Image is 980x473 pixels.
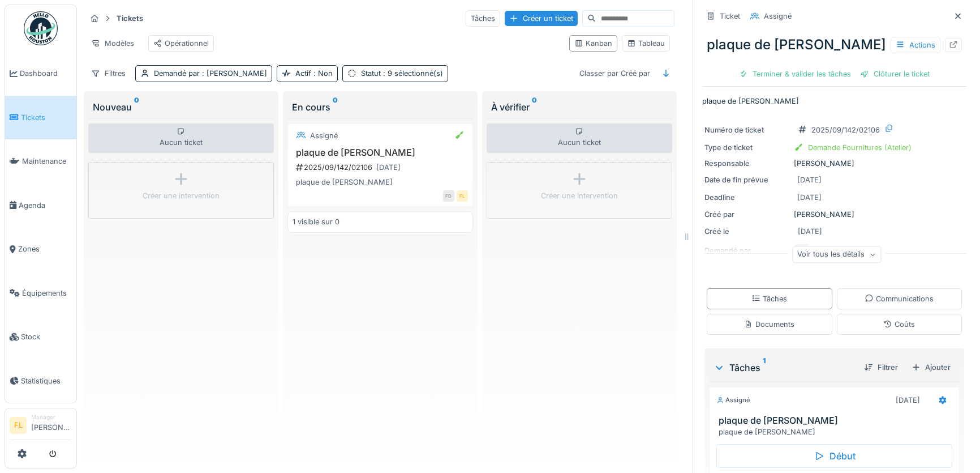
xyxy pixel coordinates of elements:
div: Documents [744,319,794,330]
div: Ajouter [907,360,955,375]
a: Tickets [5,96,76,140]
sup: 0 [333,100,338,114]
img: Badge_color-CXgf-gQk.svg [24,11,58,45]
div: [DATE] [798,226,822,237]
div: Modèles [86,35,139,52]
div: Assigné [716,395,750,405]
li: FL [10,417,27,434]
div: Opérationnel [153,38,209,49]
span: Dashboard [20,68,72,79]
div: FL [457,190,468,202]
div: Créer une intervention [143,190,220,201]
span: Stock [21,331,72,342]
span: : Non [311,69,333,78]
div: [DATE] [797,192,822,203]
div: Numéro de ticket [704,125,789,135]
span: : [PERSON_NAME] [200,69,267,78]
div: Deadline [704,192,789,203]
div: Demandé par [154,68,267,79]
h3: plaque de [PERSON_NAME] [293,147,468,158]
div: [DATE] [376,162,401,173]
span: Tickets [21,112,72,123]
sup: 1 [763,361,766,374]
div: Nouveau [93,100,269,114]
div: Responsable [704,158,789,169]
div: Terminer & valider les tâches [734,66,856,82]
sup: 0 [532,100,537,114]
div: En cours [292,100,468,114]
div: Tâches [466,10,500,27]
div: Type de ticket [704,142,789,153]
div: À vérifier [491,100,668,114]
div: Tâches [713,361,855,374]
div: Ticket [720,11,740,22]
li: [PERSON_NAME] [31,413,72,437]
div: Tâches [751,293,787,304]
div: Début [716,444,952,468]
div: Actif [295,68,333,79]
a: Statistiques [5,359,76,403]
div: [PERSON_NAME] [704,209,964,220]
div: [PERSON_NAME] [704,158,964,169]
a: Zones [5,227,76,271]
div: Actions [891,37,940,53]
div: Date de fin prévue [704,174,789,185]
div: Communications [865,293,934,304]
span: Statistiques [21,376,72,386]
a: Stock [5,315,76,359]
div: Kanban [574,38,612,49]
div: 1 visible sur 0 [293,216,339,227]
a: Dashboard [5,52,76,96]
div: Créer une intervention [541,190,618,201]
div: Créé par [704,209,789,220]
sup: 0 [134,100,139,114]
div: plaque de [PERSON_NAME] [702,30,966,59]
a: Agenda [5,184,76,228]
p: plaque de [PERSON_NAME] [702,96,966,106]
div: Filtres [86,65,131,82]
span: Zones [18,244,72,254]
a: Équipements [5,271,76,316]
div: plaque de [PERSON_NAME] [719,427,955,437]
div: Manager [31,413,72,421]
a: Maintenance [5,139,76,184]
span: : 9 sélectionné(s) [381,69,443,78]
div: Créé le [704,226,789,237]
div: Assigné [310,130,338,141]
div: Coûts [883,319,915,330]
strong: Tickets [112,13,148,24]
div: Aucun ticket [88,123,274,153]
div: Assigné [764,11,792,22]
div: [DATE] [797,174,822,185]
div: Créer un ticket [505,11,578,26]
div: Classer par Créé par [574,65,655,82]
a: FL Manager[PERSON_NAME] [10,413,72,440]
div: Filtrer [859,360,902,375]
div: Aucun ticket [487,123,672,153]
div: 2025/09/142/02106 [811,125,880,135]
div: Clôturer le ticket [856,66,934,82]
div: Demande Fournitures (Atelier) [808,142,912,153]
h3: plaque de [PERSON_NAME] [719,415,955,426]
div: Tableau [627,38,665,49]
div: FD [443,190,454,202]
span: Maintenance [22,156,72,167]
div: [DATE] [896,395,920,406]
span: Équipements [22,288,72,299]
div: plaque de [PERSON_NAME] [293,177,468,188]
div: 2025/09/142/02106 [295,160,468,174]
div: Statut [361,68,443,79]
span: Agenda [19,200,72,211]
div: Voir tous les détails [792,246,881,263]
